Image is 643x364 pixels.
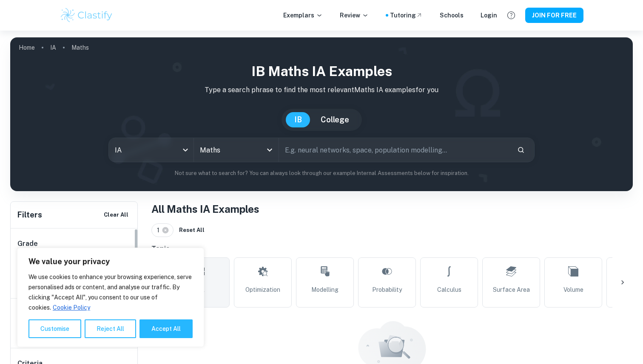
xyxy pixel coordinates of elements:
a: Tutoring [390,11,423,20]
h6: Topic [151,244,633,254]
span: Optimization [245,285,280,294]
p: Exemplars [283,11,323,20]
button: Reject All [85,319,136,338]
img: profile cover [10,37,633,191]
a: Home [19,42,35,54]
button: Reset All [177,224,207,237]
h6: Grade [17,239,131,249]
img: Clastify logo [60,7,114,24]
a: IA [50,42,56,54]
span: Surface Area [493,285,530,294]
button: Clear All [102,209,131,221]
p: Type a search phrase to find the most relevant Maths IA examples for you [17,85,626,95]
button: Search [514,143,528,157]
p: Maths [71,43,89,52]
span: Modelling [311,285,339,294]
p: Not sure what to search for? You can always look through our example Internal Assessments below f... [17,169,626,178]
span: 1 [157,226,163,235]
h6: Filters [17,209,42,221]
p: Review [340,11,369,20]
input: E.g. neural networks, space, population modelling... [279,138,510,162]
button: Open [264,144,276,156]
span: Probability [372,285,402,294]
a: Cookie Policy [52,304,91,311]
div: We value your privacy [17,248,204,347]
p: We value your privacy [28,257,193,267]
p: We use cookies to enhance your browsing experience, serve personalised ads or content, and analys... [28,272,193,313]
button: JOIN FOR FREE [525,8,583,23]
div: 1 [151,223,174,237]
button: College [312,112,358,127]
span: Calculus [437,285,461,294]
a: Login [481,11,497,20]
button: Customise [28,319,81,338]
span: Volume [563,285,583,294]
h1: IB Maths IA examples [17,61,626,82]
button: Help and Feedback [504,8,518,23]
a: Schools [440,11,464,20]
h1: All Maths IA Examples [151,201,633,217]
button: IB [286,112,310,127]
button: Accept All [139,319,193,338]
div: IA [109,138,193,162]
